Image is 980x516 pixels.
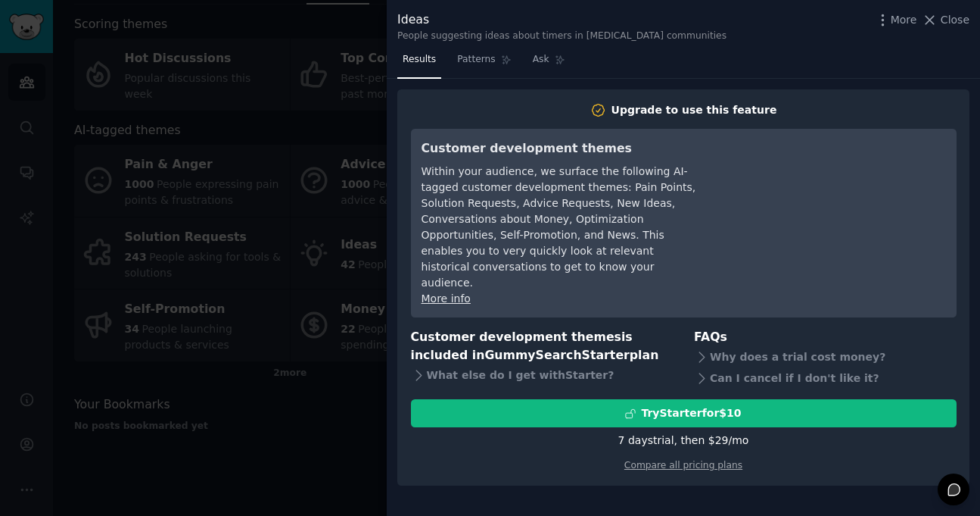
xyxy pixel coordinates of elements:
[941,12,969,28] span: Close
[875,12,917,28] button: More
[422,139,698,158] h3: Customer development themes
[719,139,946,253] iframe: YouTube video player
[452,48,516,79] a: Patterns
[397,48,441,79] a: Results
[527,48,571,79] a: Ask
[694,328,957,347] h3: FAQs
[694,346,957,367] div: Why does a trial cost money?
[411,328,674,365] h3: Customer development themes is included in plan
[422,164,698,291] div: Within your audience, we surface the following AI-tagged customer development themes: Pain Points...
[922,12,969,28] button: Close
[484,348,629,362] span: GummySearch Starter
[411,399,957,427] button: TryStarterfor$10
[457,53,495,67] span: Patterns
[422,292,471,305] a: More info
[694,367,957,389] div: Can I cancel if I don't like it?
[397,11,726,30] div: Ideas
[891,12,917,28] span: More
[611,102,777,118] div: Upgrade to use this feature
[411,365,674,386] div: What else do I get with Starter ?
[641,405,741,421] div: Try Starter for $10
[403,53,436,67] span: Results
[624,460,742,471] a: Compare all pricing plans
[618,433,749,449] div: 7 days trial, then $ 29 /mo
[533,53,549,67] span: Ask
[397,30,726,43] div: People suggesting ideas about timers in [MEDICAL_DATA] communities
